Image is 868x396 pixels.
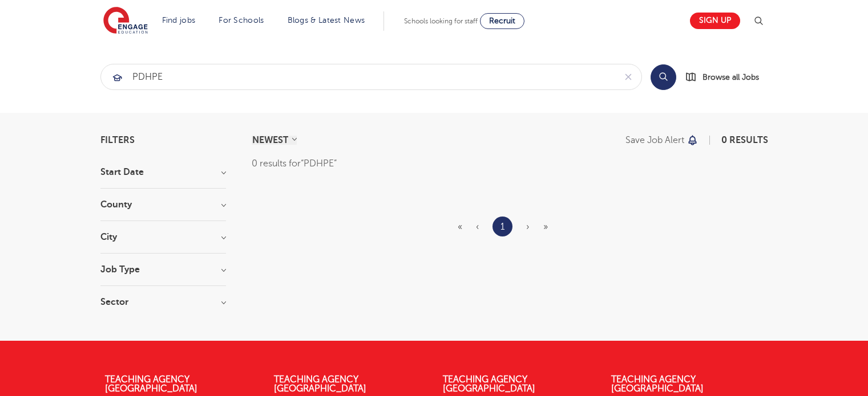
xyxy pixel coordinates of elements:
h3: Sector [100,297,226,307]
button: Save job alert [625,136,699,145]
span: Schools looking for staff [404,17,478,25]
span: « [458,222,462,232]
h3: City [100,232,226,242]
h3: Job Type [100,265,226,274]
button: Clear [615,64,641,89]
button: Search [651,64,676,90]
a: Teaching Agency [GEOGRAPHIC_DATA] [443,374,535,394]
span: ‹ [476,222,479,232]
h3: County [100,200,226,209]
a: Blogs & Latest News [288,16,365,25]
div: Submit [100,64,642,90]
a: Teaching Agency [GEOGRAPHIC_DATA] [105,374,197,394]
a: For Schools [219,16,264,25]
span: Browse all Jobs [703,71,759,84]
span: Recruit [489,17,515,25]
h3: Start Date [100,168,226,177]
span: » [543,222,548,232]
img: Engage Education [103,7,148,35]
a: Recruit [480,13,524,29]
a: Teaching Agency [GEOGRAPHIC_DATA] [274,374,366,394]
span: Filters [100,136,135,145]
a: Browse all Jobs [685,71,768,84]
input: Submit [101,64,615,89]
a: 1 [500,219,504,234]
a: Sign up [690,13,740,29]
div: 0 results for [252,156,768,171]
span: › [526,222,530,232]
span: 0 results [721,135,768,145]
a: Teaching Agency [GEOGRAPHIC_DATA] [611,374,704,394]
a: Find jobs [162,16,196,25]
p: Save job alert [625,136,684,145]
q: PDHPE [301,158,337,169]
